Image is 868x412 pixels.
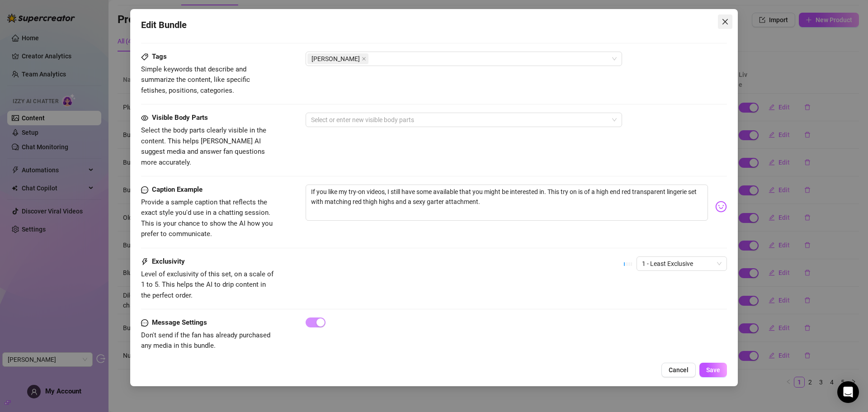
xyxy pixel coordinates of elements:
[152,257,185,265] strong: Exclusivity
[306,185,708,221] textarea: If you like my try-on videos, I still have some available that you might be interested in. This t...
[642,257,722,270] span: 1 - Least Exclusive
[718,14,732,29] button: Close
[141,65,250,95] span: Simple keywords that describe and summarize the content, like specific fetishes, positions, categ...
[837,381,859,403] div: Open Intercom Messenger
[718,18,732,25] span: Close
[722,18,729,25] span: close
[311,54,360,64] span: [PERSON_NAME]
[141,114,148,122] span: eye
[141,53,148,61] span: tag
[706,366,720,374] span: Save
[307,53,368,64] span: tryon
[152,318,207,327] strong: Message Settings
[669,366,689,374] span: Cancel
[661,363,696,377] button: Cancel
[141,256,148,267] span: thunderbolt
[141,18,187,32] span: Edit Bundle
[141,270,274,299] span: Level of exclusivity of this set, on a scale of 1 to 5. This helps the AI to drip content in the ...
[141,185,148,195] span: message
[152,114,208,122] strong: Visible Body Parts
[141,198,273,238] span: Provide a sample caption that reflects the exact style you'd use in a chatting session. This is y...
[141,317,148,328] span: message
[152,185,203,194] strong: Caption Example
[141,126,266,166] span: Select the body parts clearly visible in the content. This helps [PERSON_NAME] AI suggest media a...
[362,57,366,61] span: close
[715,201,727,213] img: svg%3e
[141,331,270,350] span: Don't send if the fan has already purchased any media in this bundle.
[152,52,167,61] strong: Tags
[699,363,727,377] button: Save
